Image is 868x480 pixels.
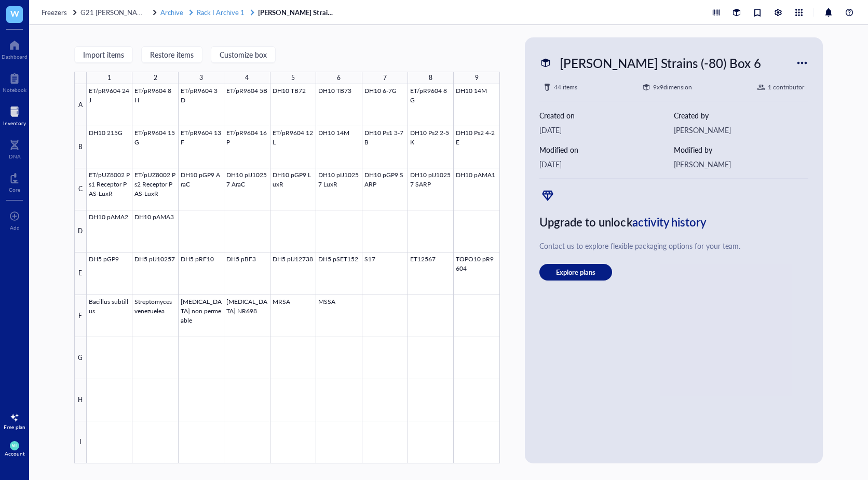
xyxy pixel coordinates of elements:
div: [PERSON_NAME] [674,158,808,170]
div: Add [10,224,20,231]
a: Notebook [3,70,26,93]
div: C [74,168,87,210]
span: Restore items [150,50,194,59]
div: Inventory [3,120,26,126]
span: Customize box [220,50,267,59]
a: G21 [PERSON_NAME] -80 [80,8,158,17]
div: I [74,421,87,463]
div: 5 [291,72,295,84]
div: 3 [199,72,203,84]
div: 6 [337,72,341,84]
span: activity history [632,214,707,230]
div: 2 [154,72,157,84]
div: D [74,210,87,252]
div: Free plan [4,424,25,430]
div: 8 [429,72,432,84]
span: Import items [83,50,124,59]
div: [PERSON_NAME] Strains (-80) Box 6 [555,52,766,74]
div: 1 contributor [768,82,804,92]
div: 1 [107,72,111,84]
span: Rack I Archive 1 [197,7,245,17]
span: W [10,7,19,20]
div: H [74,379,87,421]
div: [DATE] [539,158,674,170]
a: Dashboard [2,37,28,60]
div: 9 [475,72,479,84]
div: E [74,252,87,295]
div: Modified on [539,144,674,155]
a: Explore plans [539,264,808,281]
a: Inventory [3,103,26,126]
span: NH [12,444,18,448]
div: 7 [383,72,387,84]
button: Restore items [141,46,202,63]
div: F [74,295,87,337]
a: DNA [9,137,21,159]
div: G [74,337,87,379]
div: B [74,126,87,168]
button: Customize box [211,46,276,63]
a: Freezers [42,8,78,17]
button: Import items [74,46,133,63]
div: [DATE] [539,124,674,136]
div: Dashboard [2,54,28,60]
div: Contact us to explore flexible packaging options for your team. [539,240,808,251]
div: Created by [674,110,808,121]
span: G21 [PERSON_NAME] -80 [80,7,162,17]
span: Archive [160,7,183,17]
a: [PERSON_NAME] Strains (-80) Box 6 [258,8,336,17]
div: [PERSON_NAME] [674,124,808,136]
span: Freezers [42,7,67,17]
div: Upgrade to unlock [539,212,808,232]
button: Explore plans [539,264,612,281]
div: 4 [245,72,249,84]
div: A [74,84,87,126]
div: Core [9,186,20,193]
div: Account [5,450,25,457]
a: Core [9,170,20,193]
span: Explore plans [556,268,595,277]
a: ArchiveRack I Archive 1 [160,8,256,17]
div: 44 items [554,82,577,92]
div: 9 x 9 dimension [653,82,692,92]
div: Modified by [674,144,808,155]
div: Created on [539,110,674,121]
div: Notebook [3,87,26,93]
div: DNA [9,153,21,159]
